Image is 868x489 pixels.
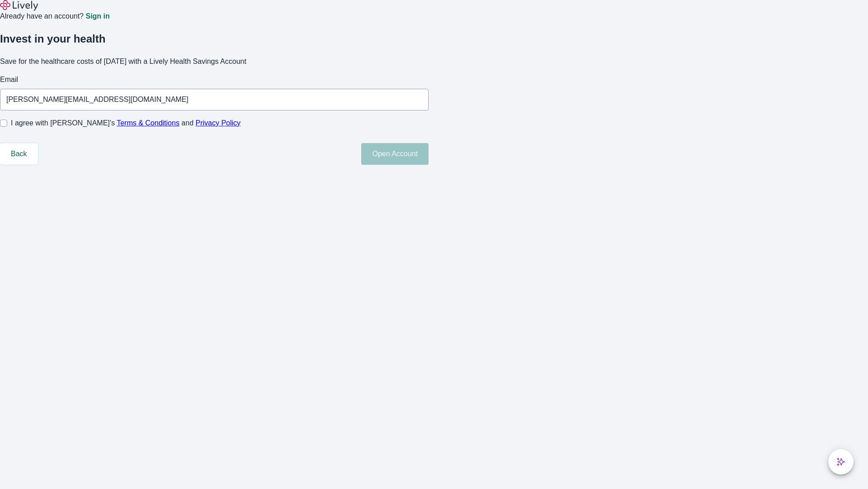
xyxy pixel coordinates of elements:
[85,13,109,20] a: Sign in
[117,119,179,127] a: Terms & Conditions
[836,457,845,466] svg: Lively AI Assistant
[828,449,854,475] button: chat
[11,118,241,129] span: I agree with [PERSON_NAME]’s and
[196,119,241,127] a: Privacy Policy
